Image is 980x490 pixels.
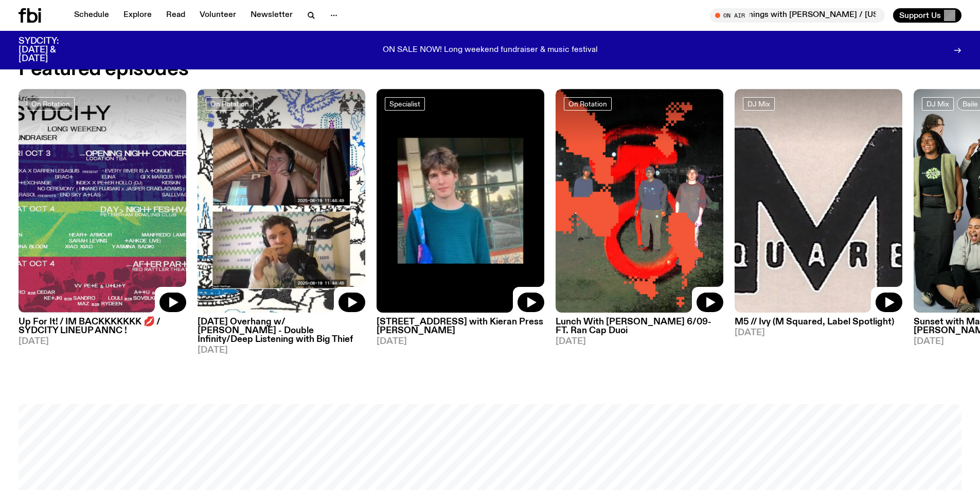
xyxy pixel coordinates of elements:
h3: SYDCITY: [DATE] & [DATE] [19,37,84,63]
span: [DATE] [556,337,723,346]
h3: Lunch With [PERSON_NAME] 6/09- FT. Ran Cap Duoi [556,318,723,335]
a: Explore [117,8,158,23]
a: [STREET_ADDRESS] with Kieran Press [PERSON_NAME][DATE] [377,313,544,346]
a: Specialist [385,97,425,111]
span: [DATE] [198,346,365,355]
a: M5 // Ivy (M Squared, Label Spotlight)[DATE] [735,313,902,337]
a: Up For It! / IM BACKKKKKKK 💋 / SYDCITY LINEUP ANNC ![DATE] [19,313,186,346]
a: DJ Mix [922,97,954,111]
button: On AirMornings with [PERSON_NAME] / [US_STATE][PERSON_NAME] Interview [710,8,885,23]
span: Support Us [899,11,941,20]
a: On Rotation [206,97,254,111]
span: [DATE] [19,337,186,346]
p: ON SALE NOW! Long weekend fundraiser & music festival [383,46,598,55]
span: Specialist [389,100,420,108]
span: [DATE] [735,329,902,337]
a: Lunch With [PERSON_NAME] 6/09- FT. Ran Cap Duoi[DATE] [556,313,723,346]
a: On Rotation [27,97,75,111]
a: Read [160,8,191,23]
span: DJ Mix [747,100,770,108]
span: On Rotation [210,100,249,108]
h3: M5 // Ivy (M Squared, Label Spotlight) [735,318,902,326]
span: [DATE] [377,337,544,346]
span: On Rotation [568,100,607,108]
h3: [DATE] Overhang w/ [PERSON_NAME] - Double Infinity/Deep Listening with Big Thief [198,318,365,344]
span: DJ Mix [926,100,949,108]
button: Support Us [893,8,961,23]
h2: Featured episodes [19,60,188,79]
h3: Up For It! / IM BACKKKKKKK 💋 / SYDCITY LINEUP ANNC ! [19,318,186,335]
span: On Rotation [31,100,70,108]
a: [DATE] Overhang w/ [PERSON_NAME] - Double Infinity/Deep Listening with Big Thief[DATE] [198,313,365,355]
h3: [STREET_ADDRESS] with Kieran Press [PERSON_NAME] [377,318,544,335]
a: Newsletter [244,8,299,23]
a: Schedule [68,8,115,23]
a: Volunteer [193,8,242,23]
a: On Rotation [564,97,612,111]
a: DJ Mix [743,97,775,111]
